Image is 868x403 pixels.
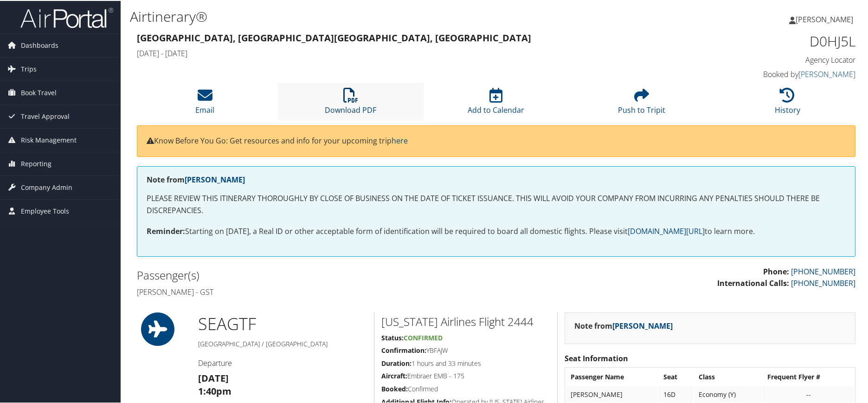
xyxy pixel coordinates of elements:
h1: D0HJ5L [686,31,855,50]
a: [PHONE_NUMBER] [791,266,855,276]
p: Starting on [DATE], a Real ID or other acceptable form of identification will be required to boar... [147,225,846,237]
span: Travel Approval [21,104,70,127]
strong: 1:40pm [198,384,231,396]
th: Seat [659,368,693,384]
a: [DOMAIN_NAME][URL] [628,225,705,235]
strong: Aircraft: [381,370,407,379]
h1: SEA GTF [198,312,367,335]
th: Frequent Flyer # [763,368,854,384]
a: here [392,135,408,145]
th: Passenger Name [566,368,658,384]
img: airportal-logo.png [20,6,113,28]
h5: Confirmed [381,383,550,393]
th: Class [694,368,762,384]
h1: Airtinerary® [130,6,618,26]
strong: Phone: [763,266,789,276]
p: PLEASE REVIEW THIS ITINERARY THOROUGHLY BY CLOSE OF BUSINESS ON THE DATE OF TICKET ISSUANCE. THIS... [147,192,846,215]
span: Book Travel [21,80,57,104]
h2: Passenger(s) [137,266,489,282]
a: [PERSON_NAME] [798,68,855,78]
strong: Reminder: [147,225,185,235]
td: Economy (Y) [694,385,762,402]
strong: Duration: [381,358,411,367]
strong: [GEOGRAPHIC_DATA], [GEOGRAPHIC_DATA] [GEOGRAPHIC_DATA], [GEOGRAPHIC_DATA] [137,31,531,43]
span: Reporting [21,151,51,175]
strong: Seat Information [565,352,628,363]
p: Know Before You Go: Get resources and info for your upcoming trip [147,134,846,146]
a: Add to Calendar [468,92,524,114]
h5: YBFAJW [381,345,550,354]
h4: Booked by [686,68,855,78]
h5: 1 hours and 33 minutes [381,358,550,367]
strong: [DATE] [198,371,229,383]
strong: Confirmation: [381,345,426,354]
h2: [US_STATE] Airlines Flight 2444 [381,313,550,329]
a: [PERSON_NAME] [612,320,673,330]
a: Push to Tripit [618,92,665,114]
a: Email [195,92,214,114]
span: Risk Management [21,128,77,151]
a: [PERSON_NAME] [789,5,862,32]
h4: Departure [198,357,367,367]
span: Employee Tools [21,199,69,222]
td: 16D [659,385,693,402]
h5: Embraer EMB - 175 [381,370,550,380]
span: Trips [21,57,37,80]
strong: Booked: [381,383,408,392]
h5: [GEOGRAPHIC_DATA] / [GEOGRAPHIC_DATA] [198,338,367,348]
strong: Note from [574,320,673,330]
h4: [PERSON_NAME] - GST [137,286,489,296]
a: Download PDF [325,92,376,114]
a: History [775,92,800,114]
span: Confirmed [404,332,443,341]
span: Company Admin [21,175,72,198]
h4: Agency Locator [686,54,855,64]
span: Dashboards [21,33,58,56]
a: [PHONE_NUMBER] [791,277,855,287]
strong: Status: [381,332,404,341]
div: -- [767,390,849,398]
strong: Note from [147,174,245,184]
h4: [DATE] - [DATE] [137,47,672,58]
a: [PERSON_NAME] [185,174,245,184]
strong: International Calls: [717,277,789,287]
span: [PERSON_NAME] [796,13,853,24]
td: [PERSON_NAME] [566,385,658,402]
